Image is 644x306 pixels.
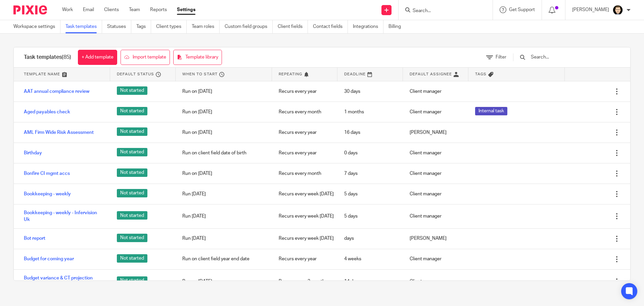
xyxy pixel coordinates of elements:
div: 14 days [337,273,403,290]
span: Not started [117,86,147,95]
div: 1 months [337,104,403,120]
a: Aged payables check [24,109,70,115]
input: Search [412,8,472,14]
a: Team roles [192,20,220,33]
a: Task templates [65,20,102,33]
a: Email [83,6,94,13]
a: Client fields [278,20,308,33]
div: 4 weeks [337,251,403,267]
a: Template library [173,50,222,65]
div: Run on [DATE] [176,83,272,100]
a: Budget for coming year [24,256,74,262]
div: Client manager [403,251,468,267]
a: Integrations [353,20,383,33]
div: [PERSON_NAME] [403,230,468,247]
a: Clients [104,6,119,13]
div: days [337,230,403,247]
div: [PERSON_NAME] [403,124,468,141]
div: Client manager [403,186,468,202]
a: Contact fields [313,20,348,33]
span: Tags [475,71,487,77]
a: Workspace settings [13,20,60,33]
div: 5 days [337,186,403,202]
span: Repeating [279,71,302,77]
a: Settings [177,6,195,13]
div: Run [DATE] [176,186,272,202]
span: Default assignee [410,71,452,77]
div: Run on [DATE] [176,124,272,141]
div: Recurs every week [DATE] [272,186,337,202]
a: Team [129,6,140,13]
div: Client manager [403,165,468,182]
span: Not started [117,127,147,136]
a: Custom field groups [225,20,273,33]
div: Recurs every month [272,165,337,182]
span: Not started [117,148,147,156]
div: Recurs every week [DATE] [272,230,337,247]
div: 16 days [337,124,403,141]
span: Deadline [344,71,366,77]
div: Recurs every week [DATE] [272,208,337,225]
div: Recurs every year [272,145,337,161]
a: Work [62,6,73,13]
div: Client manager [403,83,468,100]
div: Recurs every month [272,104,337,120]
div: Recurs every year [272,83,337,100]
div: Recurs every 3 month [272,273,337,290]
div: Run on [DATE] [176,165,272,182]
div: 30 days [337,83,403,100]
div: Recurs every year [272,251,337,267]
div: Run on client field year end date [176,251,272,267]
span: Not started [117,254,147,263]
span: Not started [117,189,147,197]
div: Client manager [403,104,468,120]
a: Reports [150,6,167,13]
a: Client types [156,20,187,33]
input: Search... [530,53,608,61]
div: Run on client field date of birth [176,145,272,161]
a: Tags [136,20,151,33]
img: DavidBlack.format_png.resize_200x.png [612,5,623,15]
div: 7 days [337,165,403,182]
a: Budget variance & CT projection Xero reports [24,275,103,289]
a: Bonfire CI mgmt accs [24,170,70,177]
span: Get Support [509,7,535,12]
a: Statuses [107,20,131,33]
span: Not started [117,211,147,220]
span: (85) [62,54,71,60]
p: [PERSON_NAME] [572,6,609,13]
a: AML Firm Wide Risk Assessment [24,129,94,136]
div: Client manager [403,273,468,290]
a: Billing [388,20,406,33]
div: Recurs every year [272,124,337,141]
a: Bot report [24,235,45,242]
div: Run [DATE] [176,208,272,225]
a: Birthday [24,150,42,156]
div: Client manager [403,208,468,225]
div: 5 days [337,208,403,225]
div: Client manager [403,145,468,161]
a: + Add template [78,50,117,65]
span: Template name [24,71,60,77]
div: Run on [DATE] [176,104,272,120]
div: 0 days [337,145,403,161]
span: Not started [117,234,147,242]
span: Not started [117,276,147,285]
a: Bookkeeping - weekly [24,191,71,197]
h1: Task templates [24,54,71,61]
a: Bookkeeping - weekly - Infervision Uk [24,209,103,223]
span: Not started [117,168,147,177]
a: AAT annual compliance review [24,88,89,95]
span: Not started [117,107,147,115]
div: Run [DATE] [176,230,272,247]
span: Filter [496,55,506,60]
span: Internal task [478,108,504,114]
span: When to start [182,71,218,77]
span: Default status [117,71,154,77]
a: Import template [121,50,170,65]
div: Run on [DATE] [176,273,272,290]
img: Pixie [13,5,47,14]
